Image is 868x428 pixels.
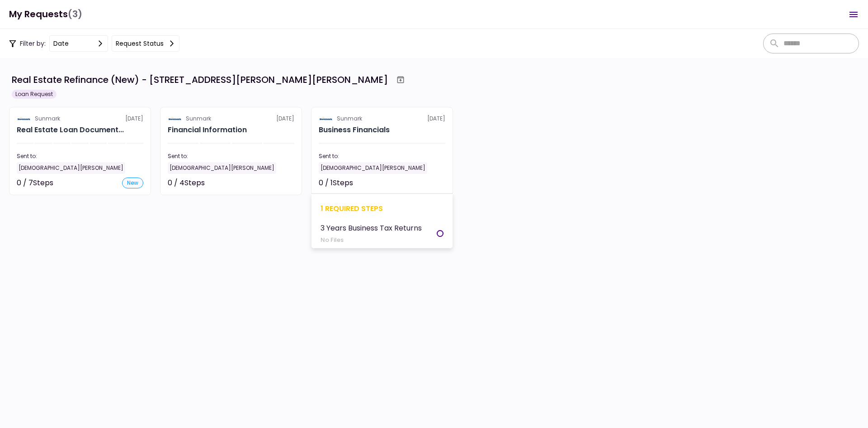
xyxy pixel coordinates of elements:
[12,90,57,99] div: Loan Request
[17,125,124,135] div: Real Estate Loan Documents (Refinance)
[112,35,179,52] button: Request status
[9,35,179,52] div: Filter by:
[53,38,69,48] div: date
[35,115,60,123] div: Sunmark
[168,178,205,188] div: 0 / 4 Steps
[168,152,294,160] div: Sent to:
[843,4,864,25] button: Open menu
[254,178,294,188] div: Not started
[319,115,333,123] img: Partner logo
[319,152,445,160] div: Sent to:
[17,178,53,188] div: 0 / 7 Steps
[17,152,143,160] div: Sent to:
[68,5,82,24] span: (3)
[168,115,294,123] div: [DATE]
[321,222,422,234] div: 3 Years Business Tax Returns
[321,203,443,214] div: 1 required steps
[9,5,82,24] h1: My Requests
[12,73,388,87] div: Real Estate Refinance (New) - [STREET_ADDRESS][PERSON_NAME][PERSON_NAME]
[17,115,31,123] img: Partner logo
[319,178,353,188] div: 0 / 1 Steps
[392,72,409,88] button: Archive workflow
[319,125,390,135] h2: Business Financials
[49,35,108,52] button: date
[168,115,182,123] img: Partner logo
[319,162,427,174] div: [DEMOGRAPHIC_DATA][PERSON_NAME]
[122,178,143,188] div: new
[186,115,211,123] div: Sunmark
[17,115,143,123] div: [DATE]
[321,236,422,245] div: No Files
[319,115,445,123] div: [DATE]
[168,125,247,135] h2: Financial Information
[168,162,276,174] div: [DEMOGRAPHIC_DATA][PERSON_NAME]
[17,162,125,174] div: [DEMOGRAPHIC_DATA][PERSON_NAME]
[337,115,362,123] div: Sunmark
[405,178,445,188] div: Not started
